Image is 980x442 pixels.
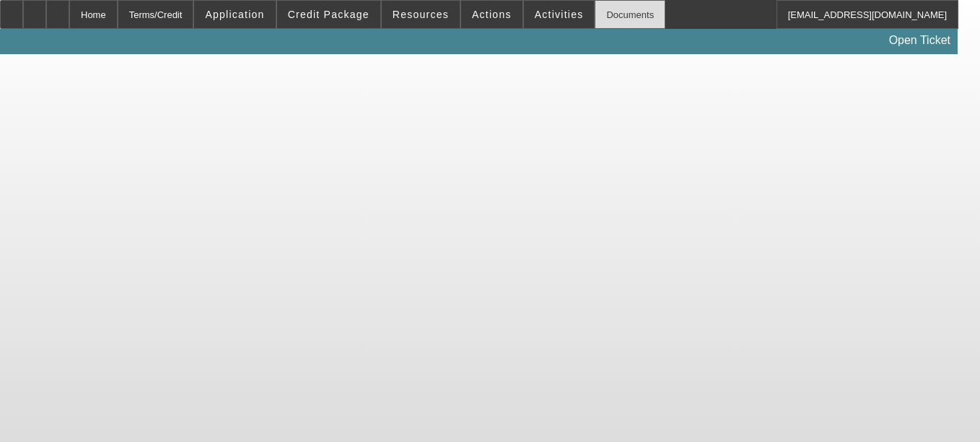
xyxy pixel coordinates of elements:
a: Open Ticket [883,28,956,53]
button: Application [194,1,275,28]
span: Activities [535,9,584,20]
button: Actions [461,1,522,28]
button: Activities [524,1,595,28]
span: Resources [393,9,449,20]
button: Resources [382,1,460,28]
button: Credit Package [277,1,380,28]
span: Credit Package [288,9,369,20]
span: Application [205,9,264,20]
span: Actions [472,9,512,20]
